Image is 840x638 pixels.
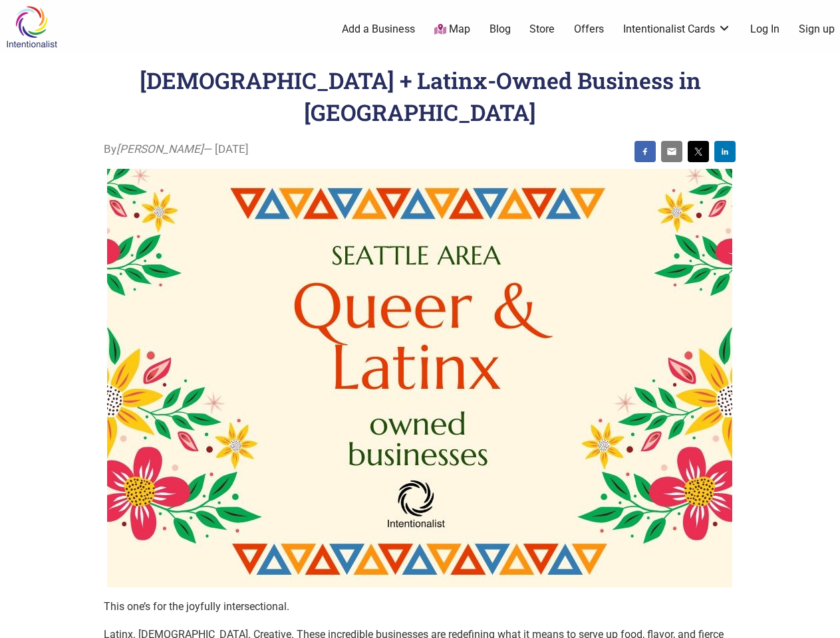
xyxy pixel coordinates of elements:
[799,22,835,37] a: Sign up
[140,65,701,127] h1: [DEMOGRAPHIC_DATA] + Latinx-Owned Business in [GEOGRAPHIC_DATA]
[529,22,555,37] a: Store
[434,22,470,37] a: Map
[574,22,604,37] a: Offers
[693,146,704,157] img: twitter sharing button
[720,146,730,157] img: linkedin sharing button
[104,598,736,615] p: This one’s for the joyfully intersectional.
[666,146,677,157] img: email sharing button
[640,146,650,157] img: facebook sharing button
[623,22,731,37] a: Intentionalist Cards
[490,22,511,37] a: Blog
[104,141,249,158] span: By — [DATE]
[750,22,779,37] a: Log In
[116,142,204,156] i: [PERSON_NAME]
[342,22,415,37] a: Add a Business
